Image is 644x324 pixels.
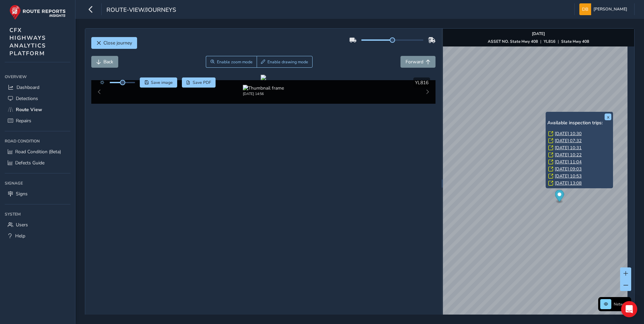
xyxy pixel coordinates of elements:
[555,180,582,186] a: [DATE] 13:08
[193,80,211,85] span: Save PDF
[593,3,627,15] span: [PERSON_NAME]
[406,59,423,65] span: Forward
[257,56,313,68] button: Draw
[5,209,70,219] div: System
[15,149,61,155] span: Road Condition (Beta)
[547,120,611,126] h6: Available inspection trips:
[555,145,582,151] a: [DATE] 10:31
[16,222,28,228] span: Users
[103,59,113,65] span: Back
[5,188,70,199] a: Signs
[5,72,70,82] div: Overview
[106,6,176,15] span: route-view/journeys
[91,56,118,68] button: Back
[555,159,582,165] a: [DATE] 11:04
[579,3,630,15] button: [PERSON_NAME]
[415,79,428,86] span: YL816
[140,77,177,88] button: Save
[217,59,253,65] span: Enable zoom mode
[555,138,582,144] a: [DATE] 07:32
[5,115,70,126] a: Repairs
[532,31,545,36] strong: [DATE]
[267,59,308,65] span: Enable drawing mode
[103,40,132,46] span: Close journey
[555,166,582,172] a: [DATE] 09:03
[555,190,564,204] div: Map marker
[555,131,582,137] a: [DATE] 10:30
[5,93,70,104] a: Detections
[561,39,589,44] strong: State Hwy 408
[16,191,28,197] span: Signs
[488,39,589,44] div: | |
[579,3,591,15] img: diamond-layout
[5,146,70,157] a: Road Condition (Beta)
[5,178,70,188] div: Signage
[206,56,257,68] button: Zoom
[16,95,38,102] span: Detections
[15,233,25,239] span: Help
[400,56,436,68] button: Forward
[555,152,582,158] a: [DATE] 10:22
[243,91,284,96] div: [DATE] 14:56
[5,82,70,93] a: Dashboard
[5,104,70,115] a: Route View
[5,230,70,241] a: Help
[614,301,629,307] span: Network
[16,106,42,113] span: Route View
[544,39,555,44] strong: YL816
[91,37,137,49] button: Close journey
[151,80,173,85] span: Save image
[605,114,611,120] button: x
[555,173,582,179] a: [DATE] 10:53
[17,84,39,91] span: Dashboard
[5,157,70,168] a: Defects Guide
[15,160,44,166] span: Defects Guide
[16,118,31,124] span: Repairs
[488,39,538,44] strong: ASSET NO. State Hwy 408
[182,77,216,88] button: PDF
[243,85,284,91] img: Thumbnail frame
[621,301,637,317] div: Open Intercom Messenger
[555,187,582,193] a: [DATE] 11:09
[5,136,70,146] div: Road Condition
[5,219,70,230] a: Users
[9,5,66,20] img: rr logo
[9,26,46,57] span: CFX HIGHWAYS ANALYTICS PLATFORM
